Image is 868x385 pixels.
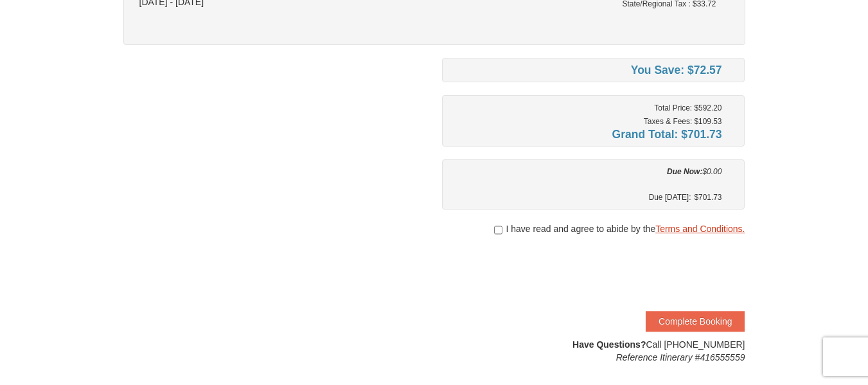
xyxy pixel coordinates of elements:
span: Due [DATE]: [649,191,695,204]
small: Total Price: $592.20 [654,103,722,112]
small: Taxes & Fees: $109.53 [644,117,722,126]
div: Call [PHONE_NUMBER] [442,338,745,364]
h4: Grand Total: $701.73 [452,128,722,141]
span: I have read and agree to abide by the [506,222,745,235]
iframe: reCAPTCHA [549,248,745,298]
em: Reference Itinerary #416555559 [616,352,745,363]
button: Complete Booking [646,311,745,332]
strong: Have Questions? [572,339,646,350]
span: $701.73 [694,191,722,204]
div: $0.00 [452,165,722,178]
h4: You Save: $72.57 [452,64,722,76]
strong: Due Now: [667,167,702,176]
a: Terms and Conditions. [655,224,745,234]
